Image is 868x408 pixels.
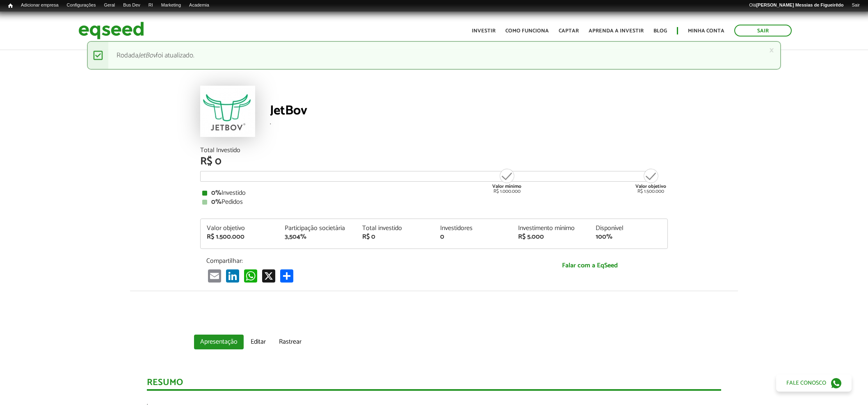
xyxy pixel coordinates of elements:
[745,2,847,9] a: Olá[PERSON_NAME] Messias de Figueirêdo
[211,196,222,207] strong: 0%
[87,41,781,70] div: Rodada foi atualizado.
[8,3,13,9] span: Início
[518,257,662,274] a: Falar com a EqSeed
[17,2,63,9] a: Adicionar empresa
[78,20,144,41] img: EqSeed
[362,234,428,240] div: R$ 0
[589,28,644,34] a: Aprenda a investir
[185,2,213,9] a: Academia
[635,168,666,194] div: R$ 1.500.000
[273,335,308,349] a: Rastrear
[596,234,661,240] div: 100%
[518,234,584,240] div: R$ 5.000
[734,25,792,36] a: Sair
[119,2,144,9] a: Bus Dev
[260,269,277,283] a: X
[138,50,156,61] em: JetBov
[756,2,843,7] strong: [PERSON_NAME] Messias de Figueirêdo
[157,2,185,9] a: Marketing
[194,335,244,349] a: Apresentação
[492,182,521,190] strong: Valor mínimo
[244,335,272,349] a: Editar
[596,225,661,232] div: Disponível
[270,119,668,126] div: .
[769,46,774,55] a: ×
[362,225,428,232] div: Total investido
[147,399,722,407] p: .
[206,269,223,283] a: Email
[635,182,666,190] strong: Valor objetivo
[207,225,272,232] div: Valor objetivo
[202,199,666,205] div: Pedidos
[202,190,666,196] div: Investido
[270,104,668,119] div: JetBov
[440,234,506,240] div: 0
[207,234,272,240] div: R$ 1.500.000
[440,225,506,232] div: Investidores
[688,28,724,34] a: Minha conta
[144,2,157,9] a: RI
[285,234,350,240] div: 3,504%
[242,269,259,283] a: WhatsApp
[211,187,222,198] strong: 0%
[472,28,496,34] a: Investir
[279,269,295,283] a: Compartilhar
[559,28,579,34] a: Captar
[200,156,668,167] div: R$ 0
[491,168,522,194] div: R$ 1.000.000
[776,374,852,392] a: Fale conosco
[653,28,667,34] a: Blog
[224,269,241,283] a: LinkedIn
[206,257,506,265] p: Compartilhar:
[200,147,668,154] div: Total Investido
[63,2,100,9] a: Configurações
[847,2,864,9] a: Sair
[4,2,17,10] a: Início
[505,28,549,34] a: Como funciona
[147,378,722,391] div: Resumo
[285,225,350,232] div: Participação societária
[100,2,119,9] a: Geral
[518,225,584,232] div: Investimento mínimo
